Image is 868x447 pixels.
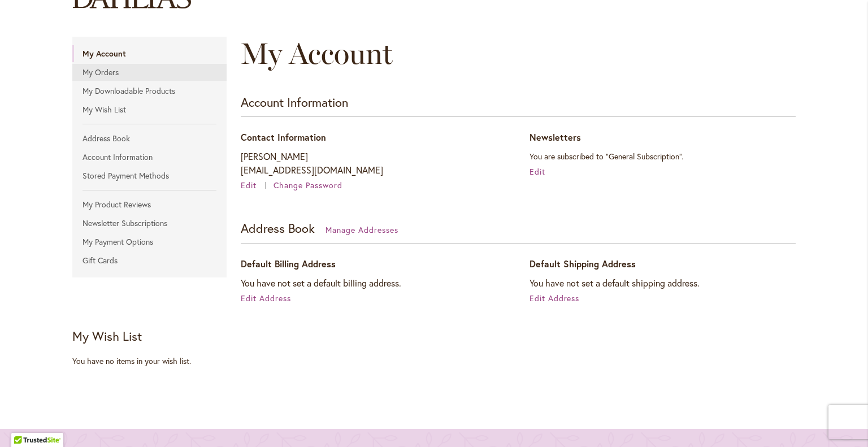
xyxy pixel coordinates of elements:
[241,94,348,110] strong: Account Information
[530,258,636,270] span: Default Shipping Address
[72,355,233,367] div: You have no items in your wish list.
[72,167,227,184] a: Stored Payment Methods
[72,149,227,166] a: Account Information
[72,215,227,232] a: Newsletter Subscriptions
[241,36,393,71] span: My Account
[241,131,326,143] span: Contact Information
[241,180,257,190] span: Edit
[530,166,545,177] a: Edit
[72,83,227,99] a: My Downloadable Products
[241,258,336,270] span: Default Billing Address
[72,252,227,269] a: Gift Cards
[241,293,291,303] a: Edit Address
[72,101,227,118] a: My Wish List
[72,130,227,147] a: Address Book
[530,150,796,163] p: You are subscribed to "General Subscription".
[72,196,227,213] a: My Product Reviews
[241,220,315,236] strong: Address Book
[530,293,580,303] a: Edit Address
[8,407,40,439] iframe: Launch Accessibility Center
[72,328,142,344] strong: My Wish List
[72,45,227,62] strong: My Account
[325,224,398,235] a: Manage Addresses
[241,276,507,290] address: You have not set a default billing address.
[274,180,342,190] a: Change Password
[72,233,227,250] a: My Payment Options
[530,131,581,143] span: Newsletters
[72,64,227,81] a: My Orders
[241,180,271,190] a: Edit
[530,276,796,290] address: You have not set a default shipping address.
[241,150,507,177] p: [PERSON_NAME] [EMAIL_ADDRESS][DOMAIN_NAME]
